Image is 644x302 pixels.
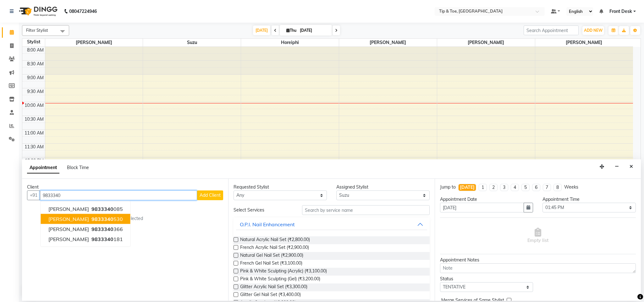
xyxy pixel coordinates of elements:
[48,236,89,242] span: [PERSON_NAME]
[240,244,309,252] span: French Acrylic Nail Set (₹2,900.00)
[23,102,45,109] div: 10:00 AM
[440,184,456,190] div: Jump to
[26,74,45,81] div: 9:00 AM
[69,3,97,20] b: 08047224946
[240,236,310,244] span: Natural Acrylic Nail Set (₹2,800.00)
[285,28,298,33] span: Thu
[40,190,197,200] input: Search by Name/Mobile/Email/Code
[48,216,89,222] span: [PERSON_NAME]
[460,184,475,191] div: [DATE]
[527,228,548,244] span: Empty list
[240,268,327,276] span: Pink & White Sculpting (Acrylic) (₹3,100.00)
[229,207,297,213] div: Select Services
[609,8,632,15] span: Front Desk
[532,184,540,191] li: 6
[200,192,221,198] span: Add Client
[45,39,143,47] span: [PERSON_NAME]
[302,205,430,215] input: Search by service name
[26,47,45,53] div: 8:00 AM
[143,39,241,47] span: Suzu
[240,252,303,260] span: Natural Gel Nail Set (₹2,900.00)
[26,28,48,33] span: Filter Stylist
[48,206,89,212] span: [PERSON_NAME]
[91,216,113,222] span: 9833340
[535,39,633,47] span: [PERSON_NAME]
[553,184,562,191] li: 8
[27,184,223,190] div: Client
[26,61,45,67] div: 8:30 AM
[440,276,533,282] div: Status
[440,196,533,203] div: Appointment Date
[91,226,113,232] span: 9833340
[524,25,579,35] input: Search Appointment
[90,206,123,212] ngb-highlight: 085
[240,283,307,291] span: Glitter Acrylic Nail Set (₹3,300.00)
[240,291,301,299] span: Glitter Gel Nail Set (₹3,400.00)
[236,219,427,230] button: O.P.I. Nail Enhancement
[253,25,270,35] span: [DATE]
[23,144,45,150] div: 11:30 AM
[16,3,59,20] img: logo
[627,162,636,172] button: Close
[91,206,113,212] span: 9833340
[240,221,295,228] div: O.P.I. Nail Enhancement
[489,184,498,191] li: 2
[90,216,123,222] ngb-highlight: 530
[197,190,223,200] button: Add Client
[23,130,45,136] div: 11:00 AM
[336,184,430,190] div: Assigned Stylist
[241,39,339,47] span: Horeiphi
[511,184,519,191] li: 4
[24,157,45,164] div: 12:00 PM
[23,116,45,123] div: 10:30 AM
[91,236,113,242] span: 9833340
[27,190,40,200] button: +91
[584,28,603,33] span: ADD NEW
[90,226,123,232] ngb-highlight: 366
[90,236,123,242] ngb-highlight: 181
[240,260,302,268] span: French Gel Nail Set (₹3,100.00)
[26,88,45,95] div: 9:30 AM
[298,26,329,35] input: 2025-09-04
[479,184,487,191] li: 1
[564,184,578,190] div: Weeks
[22,39,45,45] div: Stylist
[240,276,320,283] span: Pink & White Sculpting (Gel) (₹3,200.00)
[440,257,636,263] div: Appointment Notes
[437,39,535,47] span: [PERSON_NAME]
[440,203,524,212] input: yyyy-mm-dd
[234,184,327,190] div: Requested Stylist
[48,226,89,232] span: [PERSON_NAME]
[582,26,604,35] button: ADD NEW
[500,184,508,191] li: 3
[521,184,530,191] li: 5
[542,196,636,203] div: Appointment Time
[27,162,59,173] span: Appointment
[67,165,89,170] span: Block Time
[543,184,551,191] li: 7
[339,39,437,47] span: [PERSON_NAME]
